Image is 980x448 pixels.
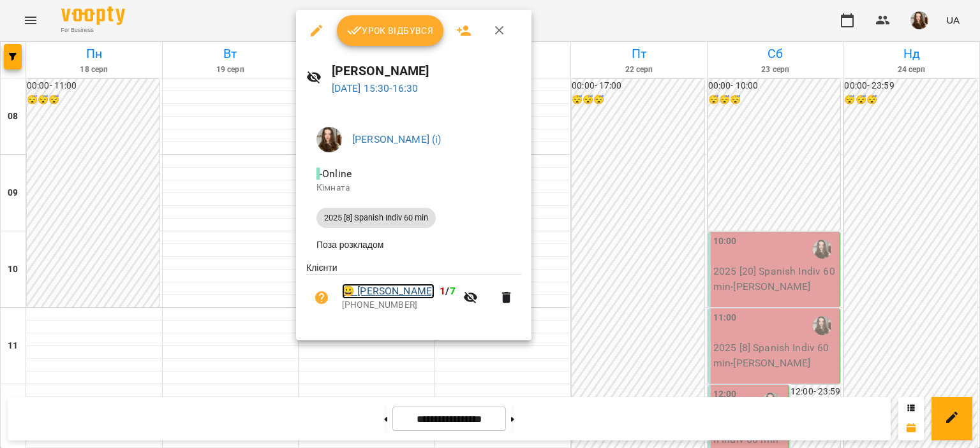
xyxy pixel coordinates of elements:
a: 😀 [PERSON_NAME] [342,284,434,299]
p: Кімната [316,182,511,194]
span: 1 [440,285,445,297]
b: / [440,285,455,297]
button: Візит ще не сплачено. Додати оплату? [306,282,337,313]
li: Поза розкладом [306,233,521,256]
ul: Клієнти [306,261,521,325]
span: 2025 [8] Spanish Indiv 60 min [316,212,436,224]
span: Урок відбувся [347,23,434,38]
span: - Online [316,168,354,180]
button: Урок відбувся [337,15,444,46]
img: f828951e34a2a7ae30fa923eeeaf7e77.jpg [316,127,342,152]
a: [DATE] 15:30-16:30 [332,82,419,94]
a: [PERSON_NAME] (і) [352,133,442,145]
p: [PHONE_NUMBER] [342,299,456,312]
h6: [PERSON_NAME] [332,61,522,81]
span: 7 [450,285,456,297]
